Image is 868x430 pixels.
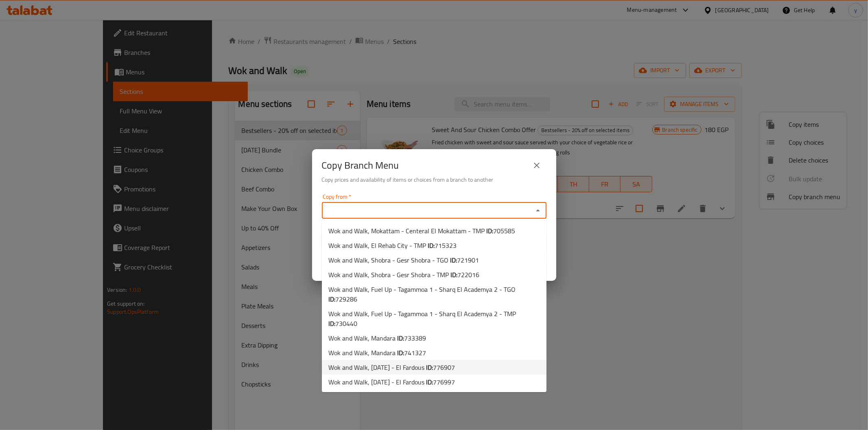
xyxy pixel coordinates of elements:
span: 705585 [493,225,515,237]
span: 776997 [433,376,455,388]
h6: Copy prices and availability of items or choices from a branch to another [322,175,547,184]
span: Wok and Walk, El Rehab City - TMP [328,241,457,250]
b: ID: [450,254,457,266]
span: 776907 [433,361,455,374]
b: ID: [397,347,404,359]
b: ID: [328,293,335,305]
button: close [527,156,547,175]
span: 741327 [404,347,426,359]
span: 715323 [435,239,457,252]
b: ID: [426,361,433,374]
span: Wok and Walk, Fuel Up - Tagammoa 1 - Sharq El Academya 2 - TGO [328,284,540,304]
span: Wok and Walk, Shobra - Gesr Shobra - TMP [328,270,479,280]
span: Wok and Walk, Mokattam - Centeral [GEOGRAPHIC_DATA] - TGO [328,211,540,221]
span: 729286 [335,293,357,305]
span: Wok and Walk, [DATE] - El Fardous [328,363,455,372]
b: ID: [426,376,433,388]
b: ID: [486,225,493,237]
b: ID: [450,269,457,281]
span: Wok and Walk, Mokattam - Centeral El Mokattam - TMP [328,226,515,236]
span: Wok and Walk, [DATE] - El Fardous [328,377,455,387]
span: Wok and Walk, Fuel Up - Tagammoa 1 - Sharq El Academya 2 - TMP [328,309,540,328]
span: Wok and Walk, Mandara [328,348,426,358]
span: 721901 [457,254,479,266]
span: Wok and Walk, Mandara [328,333,426,343]
span: 733389 [404,332,426,344]
b: ID: [397,332,404,344]
h2: Copy Branch Menu [322,159,399,172]
button: Close [532,205,544,216]
b: ID: [428,239,435,252]
span: 730440 [335,317,357,330]
span: Wok and Walk, Shobra - Gesr Shobra - TGO [328,255,479,265]
span: 722016 [457,269,479,281]
b: ID: [328,317,335,330]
